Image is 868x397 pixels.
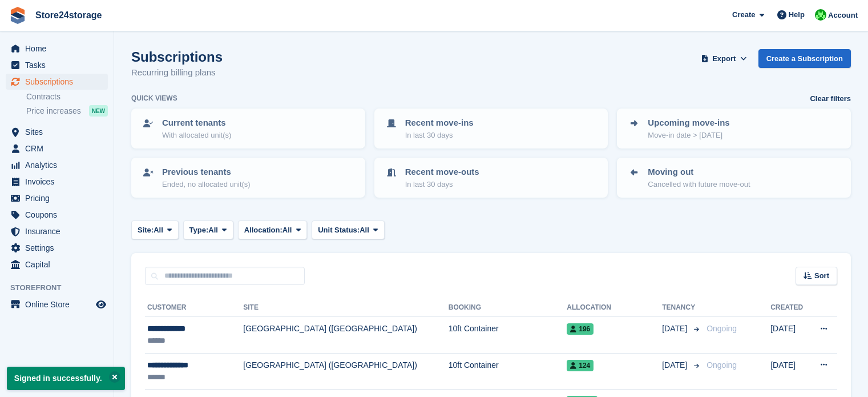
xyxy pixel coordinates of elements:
span: Coupons [25,207,94,223]
span: All [208,224,218,236]
p: Move-in date > [DATE] [648,130,729,141]
p: In last 30 days [405,179,479,190]
span: All [360,224,369,236]
a: Price increases NEW [26,105,108,117]
a: Upcoming move-ins Move-in date > [DATE] [618,110,850,147]
a: menu [6,174,108,190]
a: menu [6,57,108,73]
span: Help [789,9,805,21]
a: Recent move-ins In last 30 days [376,110,607,147]
span: Site: [138,224,154,236]
a: menu [6,223,108,239]
td: [DATE] [770,317,809,354]
a: Previous tenants Ended, no allocated unit(s) [132,159,364,197]
p: Moving out [648,166,750,179]
span: Storefront [10,282,114,294]
p: Previous tenants [162,166,251,179]
span: Unit Status: [318,224,360,236]
td: [DATE] [770,353,809,390]
a: Current tenants With allocated unit(s) [132,110,364,147]
span: Ongoing [706,360,737,370]
span: Analytics [25,157,94,173]
th: Site [243,299,448,317]
button: Type: All [183,220,233,239]
span: Ongoing [706,324,737,333]
span: [DATE] [662,323,689,335]
p: In last 30 days [405,130,474,141]
td: [GEOGRAPHIC_DATA] ([GEOGRAPHIC_DATA]) [243,353,448,390]
button: Unit Status: All [312,220,384,239]
span: Type: [189,224,209,236]
span: Pricing [25,190,94,206]
div: NEW [89,105,108,117]
span: 124 [567,360,594,371]
a: Create a Subscription [758,49,851,68]
h6: Quick views [131,93,177,103]
span: Price increases [26,106,81,117]
td: 10ft Container [449,317,567,354]
span: Export [712,53,736,65]
span: Online Store [25,296,94,312]
a: menu [6,207,108,223]
a: Store24storage [31,6,107,25]
th: Created [770,299,809,317]
th: Booking [449,299,567,317]
span: Home [25,41,94,57]
img: stora-icon-8386f47178a22dfd0bd8f6a31ec36ba5ce8667c1dd55bd0f319d3a0aa187defe.svg [9,7,26,24]
span: Sort [814,270,829,282]
a: menu [6,296,108,312]
span: Sites [25,124,94,140]
span: Account [828,10,858,21]
a: Clear filters [810,93,851,105]
span: Create [732,9,755,21]
a: Preview store [94,298,108,311]
a: menu [6,256,108,272]
span: All [154,224,163,236]
span: Invoices [25,174,94,190]
a: Contracts [26,91,108,102]
button: Allocation: All [238,220,308,239]
a: menu [6,141,108,157]
p: Current tenants [162,117,231,130]
span: 196 [567,323,594,335]
h1: Subscriptions [131,49,223,65]
span: Allocation: [244,224,282,236]
th: Allocation [567,299,662,317]
a: Recent move-outs In last 30 days [376,159,607,197]
a: menu [6,74,108,90]
th: Tenancy [662,299,702,317]
img: Tracy Harper [815,9,826,21]
td: [GEOGRAPHIC_DATA] ([GEOGRAPHIC_DATA]) [243,317,448,354]
span: Capital [25,256,94,272]
span: Tasks [25,57,94,73]
a: menu [6,124,108,140]
a: Moving out Cancelled with future move-out [618,159,850,197]
button: Site: All [131,220,179,239]
p: Cancelled with future move-out [648,179,750,190]
p: Upcoming move-ins [648,117,729,130]
span: Subscriptions [25,74,94,90]
th: Customer [145,299,243,317]
a: menu [6,240,108,256]
p: Recurring billing plans [131,66,223,79]
p: With allocated unit(s) [162,130,231,141]
p: Signed in successfully. [7,367,125,390]
p: Ended, no allocated unit(s) [162,179,251,190]
span: All [282,224,292,236]
span: CRM [25,141,94,157]
span: Insurance [25,223,94,239]
a: menu [6,157,108,173]
a: menu [6,190,108,206]
a: menu [6,41,108,57]
td: 10ft Container [449,353,567,390]
p: Recent move-ins [405,117,474,130]
button: Export [699,49,749,68]
span: Settings [25,240,94,256]
p: Recent move-outs [405,166,479,179]
span: [DATE] [662,359,689,371]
